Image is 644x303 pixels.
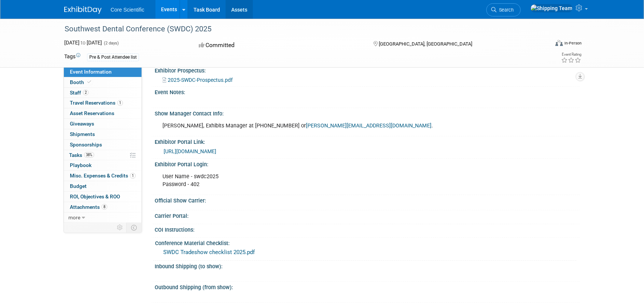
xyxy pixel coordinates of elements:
[155,65,580,74] div: Exhibitor Prospectus:
[130,173,136,179] span: 1
[64,67,142,77] a: Event Information
[111,7,144,13] span: Core Scientific
[69,152,94,158] span: Tasks
[496,7,514,13] span: Search
[87,80,91,84] i: Booth reservation complete
[127,223,142,232] td: Toggle Event Tabs
[70,79,93,85] span: Booth
[84,152,94,158] span: 38%
[64,119,142,129] a: Giveaways
[64,150,142,160] a: Tasks38%
[70,100,123,106] span: Travel Reservations
[306,123,431,129] a: [PERSON_NAME][EMAIL_ADDRESS][DOMAIN_NAME]
[64,53,80,61] td: Tags
[70,194,120,200] span: ROI, Objectives & ROO
[164,148,216,154] a: [URL][DOMAIN_NAME]
[103,41,119,46] span: (2 days)
[70,90,89,96] span: Staff
[155,210,580,220] div: Carrier Portal:
[155,282,580,291] div: Outbound Shipping (from show):
[64,202,142,212] a: Attachments8
[68,214,80,220] span: more
[486,3,521,16] a: Search
[155,159,580,168] div: Exhibitor Portal Login:
[64,160,142,170] a: Playbook
[155,87,580,96] div: Event Notes:
[155,261,580,270] div: Inbound Shipping (to show):
[564,40,582,46] div: In-Person
[157,169,497,192] div: User Name - swdc2025 Password - 402
[70,204,107,210] span: Attachments
[64,40,102,46] span: [DATE] [DATE]
[64,6,102,14] img: ExhibitDay
[64,98,142,108] a: Travel Reservations1
[117,100,123,106] span: 1
[555,40,563,46] img: Format-Inperson.png
[530,4,573,12] img: Shipping Team
[102,204,107,210] span: 8
[162,77,233,83] a: 2025-SWDC-Prospectus.pdf
[379,41,472,47] span: [GEOGRAPHIC_DATA], [GEOGRAPHIC_DATA]
[62,22,538,36] div: Southwest Dental Conference (SWDC) 2025
[70,142,102,148] span: Sponsorships
[64,129,142,139] a: Shipments
[70,131,95,137] span: Shipments
[70,110,114,116] span: Asset Reservations
[64,213,142,223] a: more
[114,223,127,232] td: Personalize Event Tab Strip
[155,108,580,117] div: Show Manager Contact Info:
[64,192,142,202] a: ROI, Objectives & ROO
[83,90,89,95] span: 2
[168,77,233,83] span: 2025-SWDC-Prospectus.pdf
[155,224,580,234] div: COI Instructions:
[163,249,255,256] a: SWDC Tradeshow checklist 2025.pdf
[70,162,92,168] span: Playbook
[505,39,582,50] div: Event Format
[64,171,142,181] a: Misc. Expenses & Credits1
[157,118,497,133] div: [PERSON_NAME], Exhibits Manager at [PHONE_NUMBER] or .
[87,53,139,61] div: Pre & Post Attendee list
[196,39,362,52] div: Committed
[70,69,112,75] span: Event Information
[64,140,142,150] a: Sponsorships
[155,238,576,247] div: Conference Material Checklist:
[70,173,136,179] span: Misc. Expenses & Credits
[70,121,94,127] span: Giveaways
[70,183,87,189] span: Budget
[64,181,142,191] a: Budget
[64,108,142,118] a: Asset Reservations
[561,53,581,56] div: Event Rating
[64,88,142,98] a: Staff2
[155,136,580,146] div: Exhibitor Portal Link:
[155,195,580,204] div: Official Show Carrier:
[80,40,87,46] span: to
[64,77,142,87] a: Booth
